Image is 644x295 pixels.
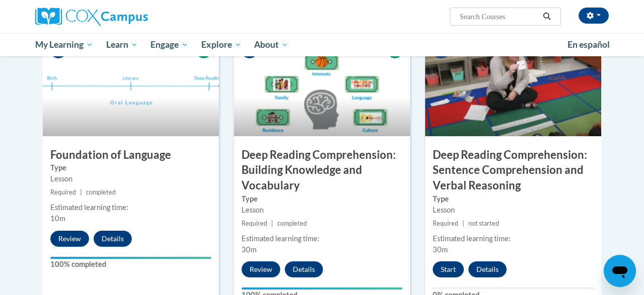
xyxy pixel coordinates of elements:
[242,205,403,216] div: Lesson
[433,245,448,254] span: 30m
[234,147,410,193] h3: Deep Reading Comprehension: Building Knowledge and Vocabulary
[50,259,211,270] label: 100% completed
[50,214,65,223] span: 10m
[425,147,601,193] h3: Deep Reading Comprehension: Sentence Comprehension and Verbal Reasoning
[86,188,116,196] span: completed
[50,188,76,196] span: Required
[201,39,242,51] span: Explore
[248,33,295,56] a: About
[50,231,89,247] button: Review
[433,220,458,227] span: Required
[35,8,216,26] a: Cox Campus
[277,220,307,227] span: completed
[35,8,148,26] img: Cox Campus
[100,33,144,56] a: Learn
[254,39,288,51] span: About
[285,261,323,277] button: Details
[35,39,93,51] span: My Learning
[242,245,257,254] span: 30m
[579,8,609,24] button: Account Settings
[234,36,410,136] img: Course Image
[50,257,211,259] div: Your progress
[106,39,138,51] span: Learn
[433,205,594,216] div: Lesson
[242,287,403,289] div: Your progress
[242,261,280,277] button: Review
[28,33,616,56] div: Main menu
[94,231,132,247] button: Details
[425,36,601,136] img: Course Image
[433,193,594,205] label: Type
[433,233,594,244] div: Estimated learning time:
[271,220,273,227] span: |
[568,39,610,50] span: En español
[459,11,539,23] input: Search Courses
[43,147,219,163] h3: Foundation of Language
[242,233,403,244] div: Estimated learning time:
[561,34,616,55] a: En español
[80,188,82,196] span: |
[50,173,211,184] div: Lesson
[242,193,403,205] label: Type
[150,39,188,51] span: Engage
[50,162,211,173] label: Type
[50,202,211,213] div: Estimated learning time:
[29,33,100,56] a: My Learning
[468,220,499,227] span: not started
[468,261,507,277] button: Details
[462,220,464,227] span: |
[604,255,636,287] iframe: Button to launch messaging window
[242,220,267,227] span: Required
[43,36,219,136] img: Course Image
[539,11,554,23] button: Search
[144,33,195,56] a: Engage
[433,261,464,277] button: Start
[195,33,248,56] a: Explore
